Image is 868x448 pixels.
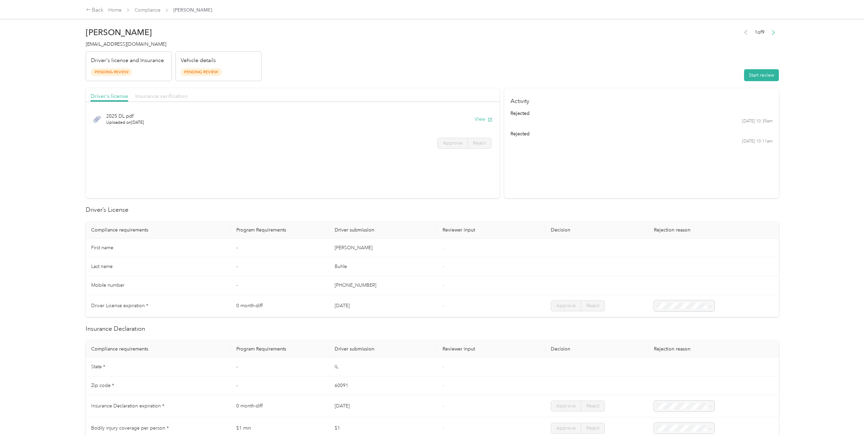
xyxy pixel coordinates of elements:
div: Back [86,6,104,14]
td: [DATE] [329,395,437,417]
th: Driver submission [329,222,437,239]
span: Zip code * [91,383,114,388]
td: [DATE] [329,295,437,317]
td: $1 [329,417,437,439]
span: Approve [443,140,462,146]
a: Compliance [135,7,160,13]
td: Mobile number [86,276,231,295]
span: Pending Review [181,68,222,76]
p: Vehicle details [181,57,216,65]
td: Insurance Declaration expiration * [86,395,231,417]
td: 60091 [329,376,437,395]
p: Driver's license and Insurance [91,57,164,65]
th: Program Requirements [231,341,329,358]
th: Decision [545,222,648,239]
th: Compliance requirements [86,341,231,358]
span: Bodily injury coverage per person * [91,425,169,431]
td: IL [329,358,437,376]
th: Decision [545,341,648,358]
td: Zip code * [86,376,231,395]
span: First name [91,245,113,251]
h2: Driver’s License [86,205,779,214]
button: Start review [744,69,779,81]
span: Approve [556,425,576,431]
td: - [231,358,329,376]
button: View [475,116,492,123]
td: [PERSON_NAME] [329,239,437,257]
time: [DATE] 10:11am [742,138,773,145]
span: Mobile number [91,282,125,288]
span: Uploaded on [DATE] [106,120,144,126]
span: Last name [91,264,113,269]
span: - [443,364,444,370]
span: State * [91,364,105,370]
td: 0 month-diff [231,295,329,317]
span: - [443,264,444,269]
th: Rejection reason [648,222,779,239]
span: 1 of 9 [755,29,765,36]
span: Reject [473,140,486,146]
span: Insurance verification [135,93,187,99]
span: Pending Review [91,68,132,76]
a: Home [108,7,122,13]
th: Reviewer input [437,341,545,358]
td: - [231,276,329,295]
span: Approve [556,403,576,409]
span: [PERSON_NAME] [173,6,212,14]
span: Driver's license [90,93,128,99]
th: Reviewer input [437,222,545,239]
td: State * [86,358,231,376]
td: $1 min [231,417,329,439]
th: Compliance requirements [86,222,231,239]
th: Driver submission [329,341,437,358]
td: 0 month-diff [231,395,329,417]
span: 2025 DL.pdf [106,113,144,120]
span: - [443,245,444,251]
span: Reject [586,303,599,309]
span: - [443,303,444,309]
th: Rejection reason [648,341,779,358]
h2: [PERSON_NAME] [86,28,262,37]
td: - [231,239,329,257]
span: Insurance Declaration expiration * [91,403,164,409]
span: - [443,282,444,288]
span: - [443,425,444,431]
td: - [231,376,329,395]
div: rejected [510,110,773,117]
td: Buhle [329,257,437,276]
td: [PHONE_NUMBER] [329,276,437,295]
span: [EMAIL_ADDRESS][DOMAIN_NAME] [86,41,166,47]
div: rejected [510,130,773,137]
td: Driver License expiration * [86,295,231,317]
iframe: Everlance-gr Chat Button Frame [830,410,868,448]
span: - [443,403,444,409]
h2: Insurance Declaration [86,324,779,333]
span: Driver License expiration * [91,303,148,309]
th: Program Requirements [231,222,329,239]
span: Reject [586,403,599,409]
time: [DATE] 10:35am [742,118,773,124]
span: Reject [586,425,599,431]
h4: Activity [504,88,779,110]
td: Bodily injury coverage per person * [86,417,231,439]
span: Approve [556,303,576,309]
td: - [231,257,329,276]
td: First name [86,239,231,257]
span: - [443,383,444,388]
td: Last name [86,257,231,276]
